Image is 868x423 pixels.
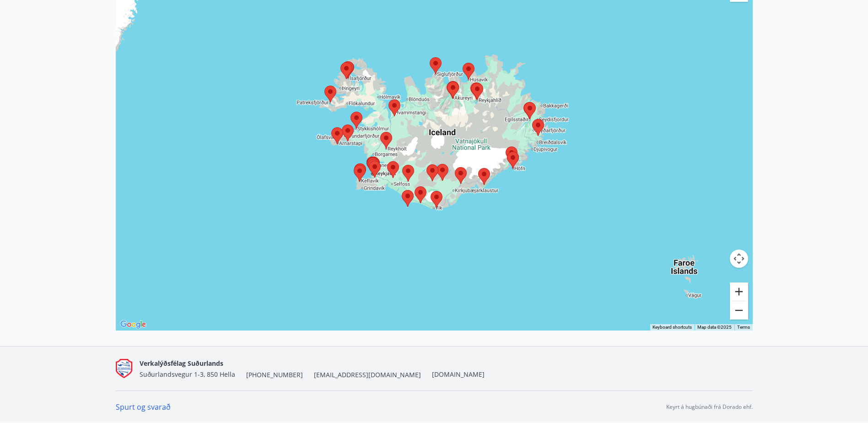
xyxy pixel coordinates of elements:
a: Open this area in Google Maps (opens a new window) [118,319,148,331]
button: Map camera controls [730,249,748,268]
button: Zoom in [730,282,748,301]
button: Zoom out [730,301,748,320]
button: Keyboard shortcuts [652,324,692,331]
span: Map data ©2025 [697,325,732,330]
p: Keyrt á hugbúnaði frá Dorado ehf. [666,403,753,411]
a: Terms (opens in new tab) [737,325,750,330]
span: Suðurlandsvegur 1-3, 850 Hella [140,370,235,379]
img: Google [118,319,148,331]
img: Q9do5ZaFAFhn9lajViqaa6OIrJ2A2A46lF7VsacK.png [116,359,132,379]
a: [DOMAIN_NAME] [432,370,485,379]
span: Verkalýðsfélag Suðurlands [140,359,223,368]
span: [PHONE_NUMBER] [246,370,303,380]
span: [EMAIL_ADDRESS][DOMAIN_NAME] [314,370,421,380]
a: Spurt og svarað [116,402,171,412]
